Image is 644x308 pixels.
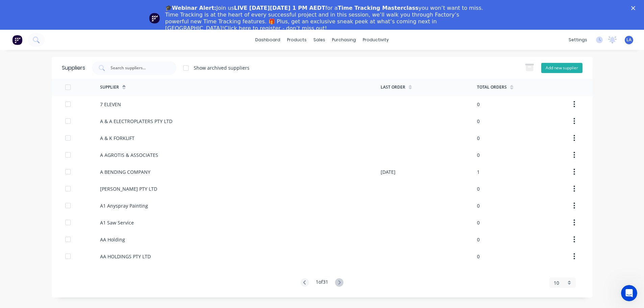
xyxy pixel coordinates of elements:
[621,285,637,301] iframe: Intercom live chat
[631,6,638,10] div: Close
[477,253,480,260] div: 0
[100,101,121,108] div: 7 ELEVEN
[477,118,480,125] div: 0
[100,202,148,209] div: A1 Anyspray Painting
[62,64,85,72] div: Suppliers
[165,5,484,32] div: Join us for a you won’t want to miss. Time Tracking is at the heart of every successful project a...
[338,5,419,11] b: Time Tracking Masterclass
[100,118,172,125] div: A & A ELECTROPLATERS PTY LTD
[100,185,157,192] div: [PERSON_NAME] PTY LTD
[381,168,396,175] div: [DATE]
[224,25,327,31] a: Click here to register - don’t miss out!
[100,253,151,260] div: AA HOLDINGS PTY LTD
[100,219,134,226] div: A1 Saw Service
[477,135,480,142] div: 0
[359,35,392,45] div: productivity
[626,37,631,43] span: LA
[194,64,249,71] div: Show archived suppliers
[381,84,405,90] div: Last Order
[100,151,158,159] div: A AGROTIS & ASSOCIATES
[477,236,480,243] div: 0
[12,35,22,45] img: Factory
[110,65,166,71] input: Search suppliers...
[477,101,480,108] div: 0
[100,135,135,142] div: A & K FORKLIFT
[284,35,310,45] div: products
[477,168,480,175] div: 1
[565,35,591,45] div: settings
[100,236,125,243] div: AA Holding
[477,219,480,226] div: 0
[541,63,582,73] button: Add new supplier
[329,35,359,45] div: purchasing
[165,5,216,11] b: 🎓Webinar Alert:
[100,84,119,90] div: Supplier
[310,35,329,45] div: sales
[477,185,480,192] div: 0
[316,278,328,287] div: 1 of 31
[149,13,160,24] img: Profile image for Team
[234,5,325,11] b: LIVE [DATE][DATE] 1 PM AEDT
[252,35,284,45] a: dashboard
[554,279,559,286] span: 10
[477,151,480,159] div: 0
[100,168,150,175] div: A BENDING COMPANY
[477,84,507,90] div: Total Orders
[477,202,480,209] div: 0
